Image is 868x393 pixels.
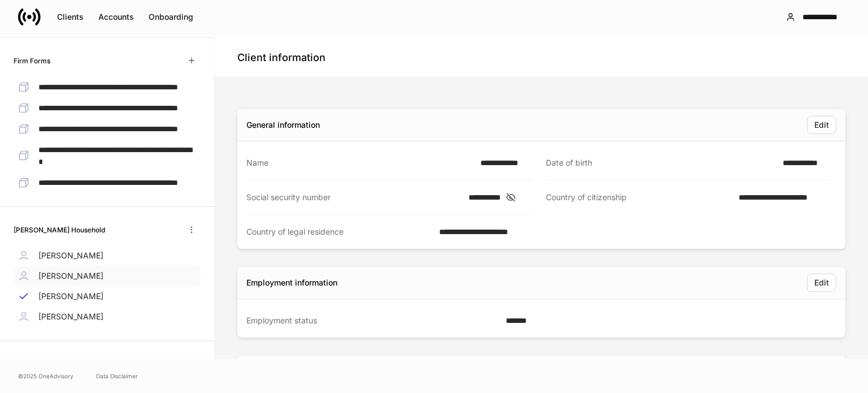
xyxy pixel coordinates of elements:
[98,11,134,23] div: Accounts
[14,245,201,266] a: [PERSON_NAME]
[38,250,103,261] p: [PERSON_NAME]
[96,372,138,381] a: Data Disclaimer
[246,315,499,326] div: Employment status
[38,291,103,302] p: [PERSON_NAME]
[14,306,201,327] a: [PERSON_NAME]
[246,277,337,288] div: Employment information
[14,55,50,66] h6: Firm Forms
[91,8,141,26] button: Accounts
[149,11,193,23] div: Onboarding
[246,192,462,203] div: Social security number
[38,311,103,322] p: [PERSON_NAME]
[546,192,732,204] div: Country of citizenship
[14,224,105,235] h6: [PERSON_NAME] Household
[18,372,73,381] span: © 2025 OneAdvisory
[246,157,474,169] div: Name
[141,8,201,26] button: Onboarding
[50,8,91,26] button: Clients
[246,226,432,237] div: Country of legal residence
[14,286,201,306] a: [PERSON_NAME]
[814,277,829,288] div: Edit
[546,157,776,169] div: Date of birth
[14,266,201,286] a: [PERSON_NAME]
[57,11,84,23] div: Clients
[814,119,829,131] div: Edit
[237,51,325,64] h4: Client information
[807,274,836,292] button: Edit
[246,119,320,131] div: General information
[807,116,836,134] button: Edit
[38,270,103,282] p: [PERSON_NAME]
